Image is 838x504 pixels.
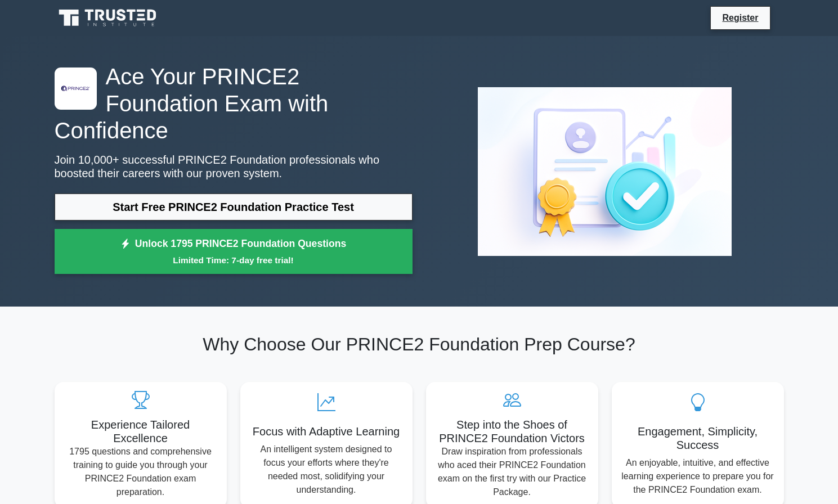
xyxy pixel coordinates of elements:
img: PRINCE2 Foundation Preview [469,78,741,265]
h1: Ace Your PRINCE2 Foundation Exam with Confidence [55,63,413,144]
h5: Engagement, Simplicity, Success [621,425,775,452]
h2: Why Choose Our PRINCE2 Foundation Prep Course? [55,334,784,355]
h5: Step into the Shoes of PRINCE2 Foundation Victors [435,418,589,445]
p: 1795 questions and comprehensive training to guide you through your PRINCE2 Foundation exam prepa... [64,445,218,499]
h5: Focus with Adaptive Learning [249,425,404,438]
small: Limited Time: 7-day free trial! [69,254,398,267]
a: Register [715,11,765,25]
p: Join 10,000+ successful PRINCE2 Foundation professionals who boosted their careers with our prove... [55,153,413,180]
a: Unlock 1795 PRINCE2 Foundation QuestionsLimited Time: 7-day free trial! [55,229,413,274]
h5: Experience Tailored Excellence [64,418,218,445]
a: Start Free PRINCE2 Foundation Practice Test [55,193,413,220]
p: An intelligent system designed to focus your efforts where they're needed most, solidifying your ... [249,443,404,497]
p: Draw inspiration from professionals who aced their PRINCE2 Foundation exam on the first try with ... [435,445,589,499]
p: An enjoyable, intuitive, and effective learning experience to prepare you for the PRINCE2 Foundat... [621,456,775,497]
